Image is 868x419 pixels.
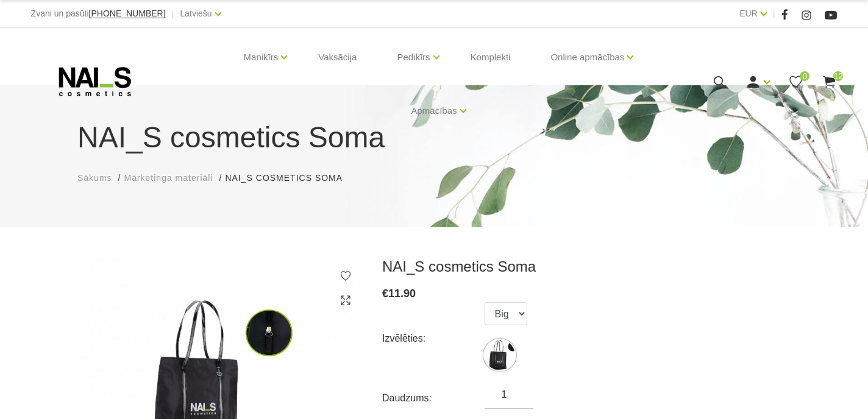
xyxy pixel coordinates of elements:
[244,33,279,82] a: Manikīrs
[773,6,775,21] span: |
[822,74,837,90] a: 12
[382,329,485,348] div: Izvēlēties:
[485,340,515,370] img: ...
[382,389,485,408] div: Daudzums:
[89,9,166,18] a: [PHONE_NUMBER]
[461,28,521,86] a: Komplekti
[382,258,791,276] h3: NAI_S cosmetics Soma
[308,28,366,86] a: Vaksācija
[77,172,112,185] a: Sākums
[833,71,843,81] span: 12
[411,86,457,135] a: Apmācības
[397,33,430,82] a: Pedikīrs
[382,287,388,300] span: €
[225,172,355,185] li: NAI_S cosmetics Soma
[180,6,212,21] a: Latviešu
[77,173,112,183] span: Sākums
[485,340,515,370] label: Nav atlikumā
[172,6,174,21] span: |
[739,6,758,21] a: EUR
[89,9,166,18] span: [PHONE_NUMBER]
[550,33,624,82] a: Online apmācības
[31,6,166,21] div: Zvani un pasūti
[788,74,803,90] a: 0
[800,71,809,81] span: 0
[124,173,213,183] span: Mārketinga materiāli
[124,172,213,185] a: Mārketinga materiāli
[388,287,416,300] span: 11.90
